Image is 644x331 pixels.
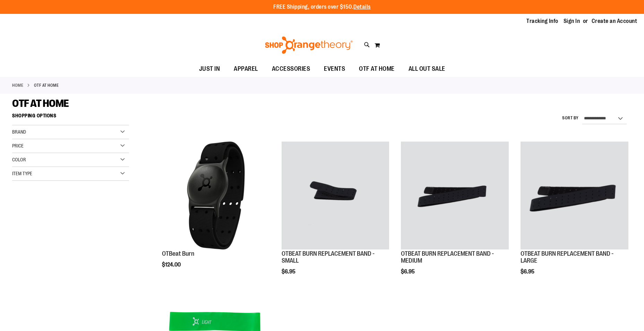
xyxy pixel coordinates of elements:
span: $124.00 [162,262,182,268]
span: EVENTS [324,61,345,77]
a: OTBEAT BURN REPLACEMENT BAND - MEDIUM [401,142,509,251]
span: $6.95 [282,269,297,275]
a: Details [353,4,371,10]
span: Price [12,143,24,148]
a: OTBeat Burn [162,250,194,257]
a: Home [12,82,23,88]
img: Main view of OTBeat Burn 6.0-C [162,142,270,249]
strong: Shopping Options [12,110,129,125]
img: OTBEAT BURN REPLACEMENT BAND - LARGE [521,142,628,249]
div: product [158,138,273,286]
span: Brand [12,129,26,135]
a: OTBEAT BURN REPLACEMENT BAND - LARGE [521,250,613,264]
div: Price [12,139,129,153]
a: OTBEAT BURN REPLACEMENT BAND - SMALL [282,250,375,264]
img: OTBEAT BURN REPLACEMENT BAND - MEDIUM [401,142,509,249]
span: APPAREL [234,61,258,77]
a: Tracking Info [526,17,558,25]
span: $6.95 [401,269,416,275]
div: Color [12,153,129,167]
label: Sort By [562,115,579,121]
span: OTF AT HOME [359,61,395,77]
div: Item Type [12,167,129,181]
a: OTBEAT BURN REPLACEMENT BAND - LARGE [521,142,628,251]
img: OTBEAT BURN REPLACEMENT BAND - SMALL [282,142,389,249]
span: $6.95 [521,269,535,275]
div: product [397,138,512,292]
img: Shop Orangetheory [264,36,354,54]
p: FREE Shipping, orders over $150. [273,3,371,11]
span: Color [12,157,26,162]
a: OTBEAT BURN REPLACEMENT BAND - MEDIUM [401,250,494,264]
div: Brand [12,125,129,139]
span: OTF AT HOME [12,97,69,109]
div: product [517,138,632,292]
a: Create an Account [592,17,637,25]
a: OTBEAT BURN REPLACEMENT BAND - SMALL [282,142,389,251]
a: Main view of OTBeat Burn 6.0-C [162,142,270,251]
span: ALL OUT SALE [409,61,445,77]
span: Item Type [12,171,32,176]
div: product [278,138,393,292]
span: JUST IN [199,61,220,77]
strong: OTF AT HOME [34,82,59,88]
a: Sign In [564,17,580,25]
span: ACCESSORIES [272,61,310,77]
